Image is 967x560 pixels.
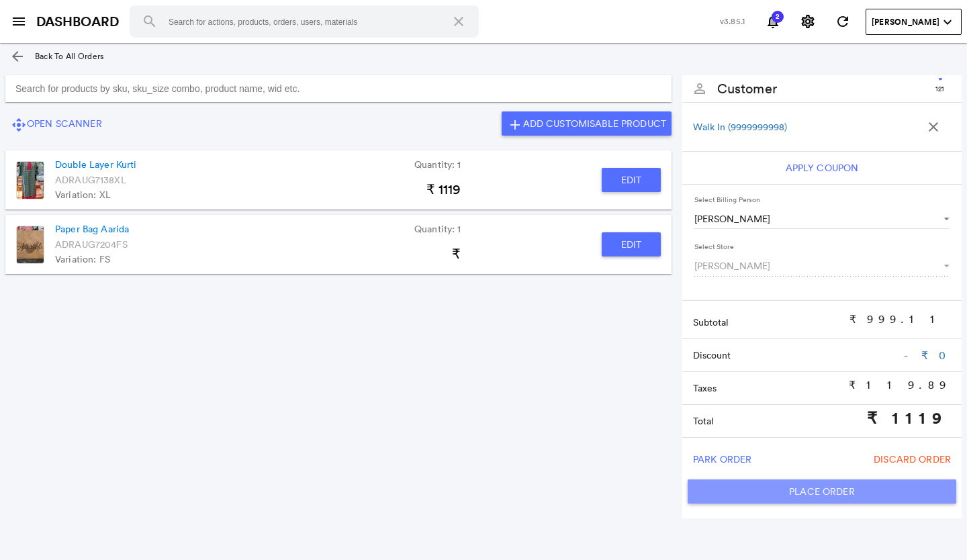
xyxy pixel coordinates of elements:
button: person_outline [686,75,713,102]
p: Subtotal [693,316,849,329]
md-icon: menu [11,13,27,30]
img: Paper Bag Aarida [16,226,44,264]
button: control_cameraOpen Scanner [5,111,107,136]
button: Place Order [688,479,956,504]
md-icon: arrow_back [9,48,26,64]
button: User [866,9,962,35]
span: Quantity: 1 [414,157,461,172]
span: Variation: XL [55,187,111,202]
span: [PERSON_NAME] [872,16,939,28]
div: Select a customer before checking for coupons [682,152,962,184]
p: Total [693,414,867,428]
md-icon: control_camera [11,117,27,133]
button: Edit [602,232,661,256]
p: ₹ 1119 [867,406,951,429]
button: Clear [443,5,475,38]
span: v3.85.1 [720,15,745,27]
md-icon: close [451,13,467,30]
button: Refresh State [829,8,856,35]
md-icon: add [507,117,523,133]
span: 121 [935,85,945,94]
a: DASHBOARD [36,12,119,32]
md-icon: close [925,119,941,135]
p: ₹ 119.89 [849,377,951,393]
button: Notifications [759,8,786,35]
md-select: Select Billing Person [694,209,950,229]
button: addAdd Customisable Product [502,111,672,136]
md-icon: person_outline [692,81,708,97]
p: ₹ 999.11 [849,312,951,327]
p: Taxes [693,381,849,395]
button: Edit [602,168,661,192]
input: Search for products by sku, sku_size combo, product name, wid etc. [5,75,672,102]
span: Variation: FS [55,252,110,267]
span: ADRAUG7138XL [55,173,126,187]
button: close [920,113,947,140]
span: Customer [717,79,777,99]
md-icon: notifications [765,13,781,30]
span: 2 [771,13,784,20]
button: Settings [794,8,821,35]
a: Walk In (9999999998) [693,120,787,134]
md-icon: refresh [835,13,851,30]
p: Discount [693,348,904,362]
md-icon: expand_more [939,14,956,30]
md-select: Select Store [694,256,950,276]
span: ADRAUG7204FS [55,237,128,252]
button: Discard Order [868,447,956,471]
button: Search [134,5,166,38]
span: [PERSON_NAME] [694,259,932,273]
button: - ₹ 0 [904,342,951,369]
a: arrow_back [4,43,31,70]
span: Park Order [693,447,751,471]
button: Park Order [688,447,757,471]
img: Double Layer Kurti [16,161,44,199]
button: open sidebar [5,8,32,35]
span: Quantity: 1 [414,222,461,236]
a: - ₹ 0 [904,348,951,362]
span: [PERSON_NAME] [694,212,932,226]
a: Double Layer Kurti [55,157,137,172]
md-icon: settings [800,13,816,30]
md-icon: search [142,13,158,30]
a: Paper Bag Aarida [55,222,129,236]
span: ₹ 1119 [426,182,461,197]
span: ₹ [452,246,461,261]
button: Apply Coupon [780,156,864,180]
input: Search for actions, products, orders, users, materials [130,5,479,38]
span: Back To All Orders [35,50,103,62]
